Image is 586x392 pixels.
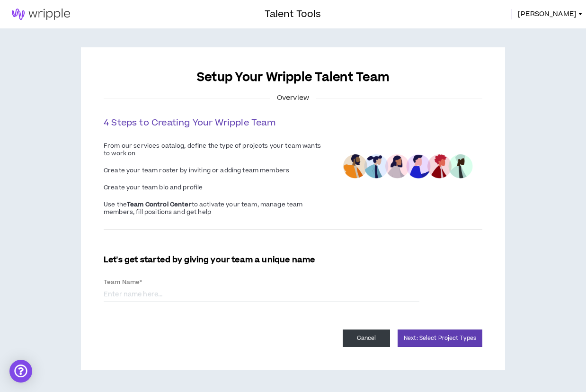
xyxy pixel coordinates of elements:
p: Create your team bio and profile [104,184,326,191]
div: Open Intercom Messenger [9,360,32,383]
span: [PERSON_NAME] [518,9,577,19]
h3: 4 Steps to Creating Your Wripple Team [104,116,326,130]
p: Create your team roster by inviting or adding team members [104,167,326,174]
label: Team Name [104,275,142,290]
p: Use the to activate your team, manage team members, fill positions and get help [104,201,326,216]
h1: Setup Your Wripple Talent Team [104,70,482,85]
input: Enter name here... [104,288,419,302]
span: Overview [270,93,316,103]
p: From our services catalog, define the type of projects your team wants to work on [104,142,326,157]
span: Team Control Center [127,200,192,209]
button: Cancel [343,330,390,347]
h3: Talent Tools [265,7,321,21]
h5: Let's get started by giving your team a unique name [104,254,482,266]
button: Next: Select Project Types [398,330,482,347]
